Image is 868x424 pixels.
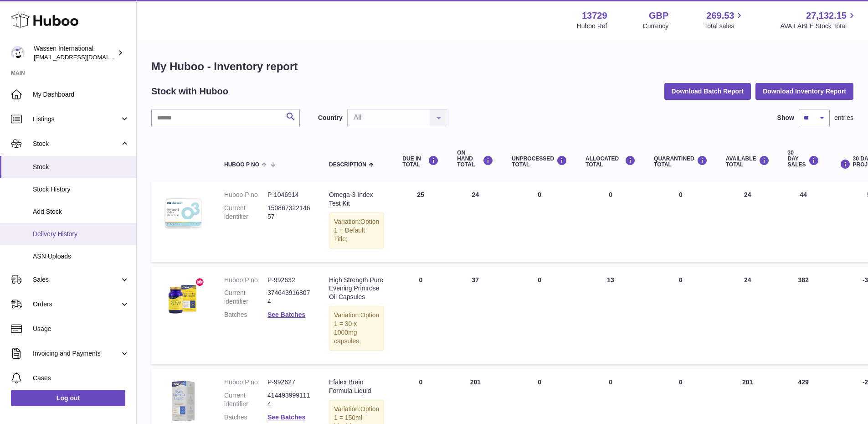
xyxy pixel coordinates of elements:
[402,155,439,168] div: DUE IN TOTAL
[11,46,25,60] img: internationalsupplychain@wassen.com
[779,181,828,262] td: 44
[33,90,129,99] span: My Dashboard
[224,413,267,422] dt: Batches
[704,10,745,31] a: 269.53 Total sales
[512,155,567,168] div: UNPROCESSED Total
[34,44,116,62] div: Wassen International
[393,267,448,364] td: 0
[834,114,853,122] span: entries
[679,191,683,198] span: 0
[33,230,129,238] span: Delivery History
[224,391,267,408] dt: Current identifier
[33,275,120,284] span: Sales
[329,191,384,208] div: Omega-3 Index Test Kit
[318,114,343,122] label: Country
[160,276,206,321] img: product image
[224,310,267,319] dt: Batches
[717,181,779,262] td: 24
[788,150,819,168] div: 30 DAY SALES
[33,300,120,309] span: Orders
[224,289,267,306] dt: Current identifier
[448,181,503,262] td: 24
[503,267,576,364] td: 0
[224,276,267,284] dt: Huboo P no
[334,218,379,243] span: Option 1 = Default Title;
[329,378,384,395] div: Efalex Brain Formula Liquid
[329,212,384,248] div: Variation:
[160,191,206,236] img: product image
[779,267,828,364] td: 382
[806,10,847,22] span: 27,132.15
[267,391,311,408] dd: 4144939991114
[679,276,683,284] span: 0
[576,181,645,262] td: 0
[224,162,259,168] span: Huboo P no
[679,378,683,386] span: 0
[33,374,129,383] span: Cases
[11,390,125,406] a: Log out
[503,181,576,262] td: 0
[33,252,129,261] span: ASN Uploads
[654,155,708,168] div: QUARANTINED Total
[151,59,853,74] h1: My Huboo - Inventory report
[267,204,311,221] dd: 15086732214657
[329,162,366,168] span: Description
[664,83,751,99] button: Download Batch Report
[224,191,267,199] dt: Huboo P no
[267,289,311,306] dd: 3746439168074
[649,10,668,22] strong: GBP
[224,204,267,221] dt: Current identifier
[34,53,134,61] span: [EMAIL_ADDRESS][DOMAIN_NAME]
[577,22,607,31] div: Huboo Ref
[706,10,734,22] span: 269.53
[33,325,129,333] span: Usage
[643,22,669,31] div: Currency
[726,155,770,168] div: AVAILABLE Total
[334,311,379,345] span: Option 1 = 30 x 1000mg capsules;
[329,306,384,351] div: Variation:
[224,378,267,387] dt: Huboo P no
[267,276,311,284] dd: P-992632
[393,181,448,262] td: 25
[755,83,853,99] button: Download Inventory Report
[582,10,607,22] strong: 13729
[704,22,745,31] span: Total sales
[329,276,384,302] div: High Strength Pure Evening Primrose Oil Capsules
[777,114,794,122] label: Show
[33,140,120,148] span: Stock
[780,22,857,31] span: AVAILABLE Stock Total
[717,267,779,364] td: 24
[160,378,206,424] img: product image
[151,85,228,98] h2: Stock with Huboo
[267,311,305,318] a: See Batches
[267,378,311,387] dd: P-992627
[586,155,636,168] div: ALLOCATED Total
[33,349,120,358] span: Invoicing and Payments
[33,115,120,124] span: Listings
[576,267,645,364] td: 13
[457,150,493,168] div: ON HAND Total
[33,185,129,194] span: Stock History
[267,191,311,199] dd: P-1046914
[33,207,129,216] span: Add Stock
[33,163,129,171] span: Stock
[448,267,503,364] td: 37
[780,10,857,31] a: 27,132.15 AVAILABLE Stock Total
[267,414,305,421] a: See Batches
